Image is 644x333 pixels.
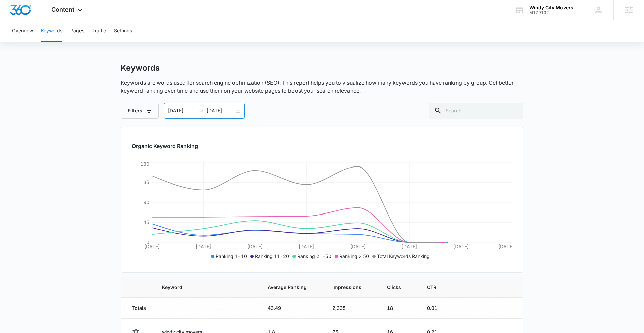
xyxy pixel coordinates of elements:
[324,298,379,319] td: 2,335
[17,17,74,23] div: Domain: [DOMAIN_NAME]
[121,298,154,319] td: Totals
[529,5,573,10] div: account name
[297,253,331,259] span: Ranking 21-50
[12,20,33,42] button: Overview
[419,298,454,319] td: 0.01
[498,244,514,249] tspan: [DATE]
[339,253,369,259] span: Ranking > 50
[350,244,366,249] tspan: [DATE]
[199,108,204,113] span: swap-right
[11,17,16,23] img: website_grey.svg
[11,11,16,16] img: logo_orange.svg
[453,244,469,249] tspan: [DATE]
[299,244,314,249] tspan: [DATE]
[121,63,160,73] h1: Keywords
[379,298,419,319] td: 18
[114,20,132,42] button: Settings
[121,103,159,119] button: Filters
[168,107,196,114] input: Start date
[132,142,512,150] h2: Organic Keyword Ranking
[247,244,263,249] tspan: [DATE]
[144,244,160,249] tspan: [DATE]
[143,199,149,205] tspan: 90
[143,219,149,225] tspan: 45
[51,6,74,13] span: Content
[377,253,430,259] span: Total Keywords Ranking
[19,11,33,16] div: v 4.0.25
[70,20,84,42] button: Pages
[260,298,324,319] td: 43.49
[146,239,149,245] tspan: 0
[529,10,573,15] div: account id
[427,284,436,291] span: CTR
[162,284,242,291] span: Keyword
[74,40,113,44] div: Keywords by Traffic
[140,161,149,167] tspan: 180
[255,253,289,259] span: Ranking 11-20
[196,244,211,249] tspan: [DATE]
[429,103,523,119] input: Search...
[67,39,72,44] img: tab_keywords_by_traffic_grey.svg
[140,179,149,185] tspan: 135
[199,108,204,113] span: to
[92,20,106,42] button: Traffic
[41,20,62,42] button: Keywords
[207,107,234,114] input: End date
[216,253,247,259] span: Ranking 1-10
[121,79,523,95] p: Keywords are words used for search engine optimization (SEO). This report helps you to visualize ...
[332,284,361,291] span: Impressions
[25,40,60,44] div: Domain Overview
[401,244,417,249] tspan: [DATE]
[387,284,401,291] span: Clicks
[268,284,307,291] span: Average Ranking
[18,39,23,44] img: tab_domain_overview_orange.svg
